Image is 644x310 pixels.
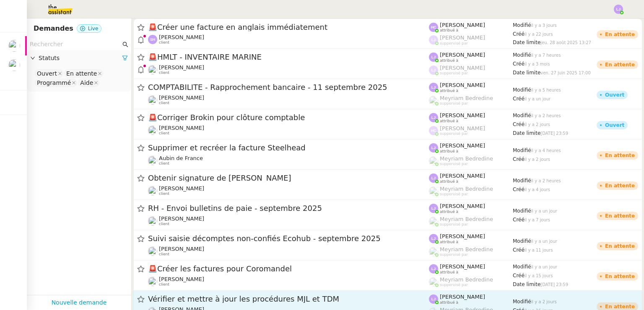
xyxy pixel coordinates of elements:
div: Ouvert [37,70,57,77]
span: il y a 4 jours [525,187,550,192]
span: Modifié [513,208,531,214]
img: svg [429,66,438,75]
span: il y a 11 jours [525,248,553,252]
span: 🚨 [148,23,157,32]
span: Créé [513,61,525,67]
span: il y a 2 heures [531,113,561,118]
span: COMPTABILITE - Rapprochement bancaire - 11 septembre 2025 [148,84,429,91]
span: il y a un jour [531,239,557,244]
app-user-label: attribué à [429,263,513,274]
img: users%2FNmPW3RcGagVdwlUj0SIRjiM8zA23%2Favatar%2Fb3e8f68e-88d8-429d-a2bd-00fb6f2d12db [148,277,157,286]
span: Créé [513,247,525,253]
span: Meyriam Bedredine [440,95,493,101]
nz-select-item: Programmé [35,79,77,87]
span: Modifié [513,87,531,93]
span: Date limite [513,70,540,76]
span: [PERSON_NAME] [440,142,485,149]
img: users%2FaellJyylmXSg4jqeVbanehhyYJm1%2Favatar%2Fprofile-pic%20(4).png [429,96,438,105]
span: suppervisé par [440,222,468,227]
span: Corriger Brokin pour clôture comptable [148,114,429,121]
app-user-label: suppervisé par [429,186,513,197]
input: Rechercher [30,39,121,49]
span: [DATE] 23:59 [540,282,568,287]
span: client [159,101,169,105]
span: attribué à [440,179,458,184]
nz-select-item: En attente [64,69,103,78]
span: il y a un jour [531,265,557,269]
span: il y a 4 heures [531,148,561,153]
span: il y a 7 jours [525,218,550,222]
app-user-label: attribué à [429,82,513,93]
span: [PERSON_NAME] [440,233,485,239]
span: Créé [513,217,525,223]
span: [PERSON_NAME] [159,64,204,71]
img: svg [429,234,438,243]
app-user-label: attribué à [429,22,513,33]
span: il y a un jour [525,97,551,101]
app-user-detailed-label: client [148,276,429,287]
div: Statuts [27,50,131,66]
app-user-detailed-label: client [148,246,429,257]
span: client [159,40,169,45]
img: svg [429,83,438,92]
span: client [159,192,169,196]
div: En attente [605,32,635,37]
img: svg [429,294,438,304]
span: il y a 5 heures [531,88,561,92]
app-user-detailed-label: client [148,125,429,136]
app-user-label: suppervisé par [429,246,513,257]
span: il y a 15 jours [525,273,553,278]
span: suppervisé par [440,71,468,76]
img: svg [429,173,438,183]
span: HMLT - INVENTAIRE MARINE [148,53,429,61]
app-user-label: attribué à [429,142,513,153]
span: Créé [513,187,525,192]
span: client [159,71,169,75]
app-user-label: attribué à [429,233,513,244]
span: [PERSON_NAME] [159,185,204,192]
img: svg [429,264,438,273]
span: jeu. 28 août 2025 13:27 [540,40,591,45]
img: users%2FSclkIUIAuBOhhDrbgjtrSikBoD03%2Favatar%2F48cbc63d-a03d-4817-b5bf-7f7aeed5f2a9 [148,156,157,165]
app-user-detailed-label: client [148,215,429,226]
span: [PERSON_NAME] [159,246,204,252]
span: 🚨 [148,113,157,122]
div: En attente [66,70,97,77]
span: attribué à [440,89,458,93]
img: svg [429,126,438,135]
div: En attente [605,213,635,218]
span: client [159,282,169,287]
span: Modifié [513,113,531,118]
img: users%2F0zQGGmvZECeMseaPawnreYAQQyS2%2Favatar%2Feddadf8a-b06f-4db9-91c4-adeed775bb0f [8,40,20,52]
span: Créé [513,273,525,278]
span: Créer une facture en anglais immédiatement [148,24,429,31]
img: users%2FaellJyylmXSg4jqeVbanehhyYJm1%2Favatar%2Fprofile-pic%20(4).png [429,156,438,166]
span: [PERSON_NAME] [440,52,485,58]
span: il y a 22 jours [525,32,553,37]
img: users%2F0zQGGmvZECeMseaPawnreYAQQyS2%2Favatar%2Feddadf8a-b06f-4db9-91c4-adeed775bb0f [148,126,157,135]
span: il y a 2 jours [525,122,550,127]
img: users%2FaellJyylmXSg4jqeVbanehhyYJm1%2Favatar%2Fprofile-pic%20(4).png [429,187,438,196]
app-user-label: attribué à [429,112,513,123]
app-user-label: suppervisé par [429,155,513,166]
span: 🚨 [148,53,157,61]
span: Statuts [39,53,122,63]
img: svg [614,5,623,14]
img: svg [429,35,438,45]
span: Modifié [513,52,531,58]
span: Meyriam Bedredine [440,186,493,192]
span: Obtenir signature de [PERSON_NAME] [148,174,429,182]
span: client [159,252,169,257]
span: il y a 2 heures [531,179,561,183]
span: [PERSON_NAME] [440,203,485,209]
span: Créé [513,156,525,162]
img: svg [148,35,157,44]
span: [PERSON_NAME] [159,125,204,131]
span: Créé [513,121,525,127]
span: Date limite [513,281,540,287]
div: En attente [605,274,635,279]
span: Meyriam Bedredine [440,246,493,252]
span: il y a 3 jours [531,23,557,28]
span: Modifié [513,238,531,244]
nz-select-item: Ouvert [35,69,63,78]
